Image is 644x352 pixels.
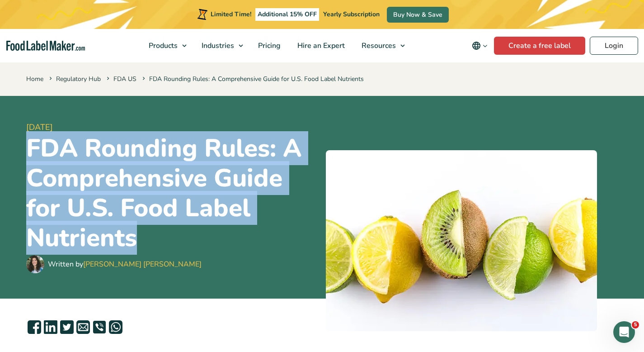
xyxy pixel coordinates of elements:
span: Additional 15% OFF [255,8,319,21]
span: Yearly Subscription [323,10,380,19]
a: Hire an Expert [289,29,351,62]
a: Create a free label [494,37,585,55]
a: Industries [193,29,248,62]
span: FDA Rounding Rules: A Comprehensive Guide for U.S. Food Label Nutrients [141,75,364,83]
a: Regulatory Hub [56,75,101,83]
span: Limited Time! [211,10,251,19]
a: Pricing [250,29,287,62]
div: Written by [48,259,202,270]
iframe: Intercom live chat [613,321,635,343]
span: Products [146,41,179,51]
a: Resources [353,29,409,62]
a: FDA US [113,75,136,83]
span: Resources [359,41,397,51]
h1: FDA Rounding Rules: A Comprehensive Guide for U.S. Food Label Nutrients [26,133,319,253]
img: Maria Abi Hanna - Food Label Maker [26,255,44,273]
a: Login [590,37,638,55]
span: [DATE] [26,121,319,133]
a: Home [26,75,43,83]
a: Buy Now & Save [387,7,449,23]
span: Industries [199,41,235,51]
a: [PERSON_NAME] [PERSON_NAME] [83,259,202,269]
a: Products [141,29,191,62]
span: Pricing [255,41,282,51]
span: 5 [632,321,639,328]
a: Food Label Maker homepage [6,41,85,51]
span: Hire an Expert [295,41,346,51]
button: Change language [465,37,494,55]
